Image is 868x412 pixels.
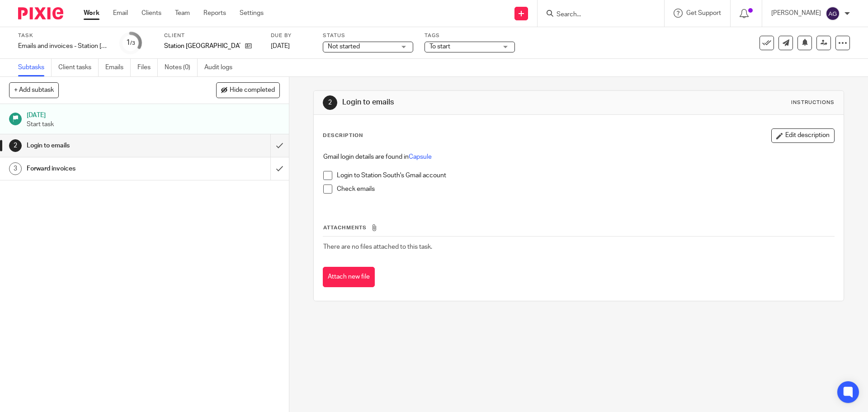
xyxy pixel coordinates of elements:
[271,43,290,49] span: [DATE]
[686,10,721,16] span: Get Support
[58,59,99,76] a: Client tasks
[204,59,239,76] a: Audit logs
[105,59,131,76] a: Emails
[164,32,259,39] label: Client
[791,99,835,106] div: Instructions
[164,42,241,51] p: Station [GEOGRAPHIC_DATA]
[771,9,821,18] p: [PERSON_NAME]
[137,59,158,76] a: Files
[203,9,226,18] a: Reports
[84,9,99,18] a: Work
[323,152,834,161] p: Gmail login details are found in
[323,267,375,287] button: Attach new file
[18,42,108,51] div: Emails and invoices - Station [GEOGRAPHIC_DATA] - [DATE]
[771,128,835,143] button: Edit description
[9,82,59,98] button: + Add subtask
[556,11,637,19] input: Search
[328,43,360,50] span: Not started
[130,41,135,46] small: /3
[323,225,367,230] span: Attachments
[18,59,52,76] a: Subtasks
[18,7,63,19] img: Pixie
[142,9,161,18] a: Clients
[230,87,275,94] span: Hide completed
[429,43,450,50] span: To start
[27,139,183,152] h1: Login to emails
[337,185,834,194] p: Check emails
[323,132,363,139] p: Description
[240,9,264,18] a: Settings
[18,42,108,51] div: Emails and invoices - Station South - Aisha - Monday
[826,6,840,21] img: svg%3E
[27,162,183,175] h1: Forward invoices
[425,32,515,39] label: Tags
[271,32,311,39] label: Due by
[27,120,280,129] p: Start task
[323,244,432,250] span: There are no files attached to this task.
[337,171,834,180] p: Login to Station South's Gmail account
[323,95,337,110] div: 2
[409,154,432,160] a: Capsule
[9,139,22,152] div: 2
[175,9,190,18] a: Team
[18,32,108,39] label: Task
[323,32,413,39] label: Status
[27,109,280,120] h1: [DATE]
[342,98,598,107] h1: Login to emails
[165,59,198,76] a: Notes (0)
[9,162,22,175] div: 3
[113,9,128,18] a: Email
[126,38,135,48] div: 1
[216,82,280,98] button: Hide completed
